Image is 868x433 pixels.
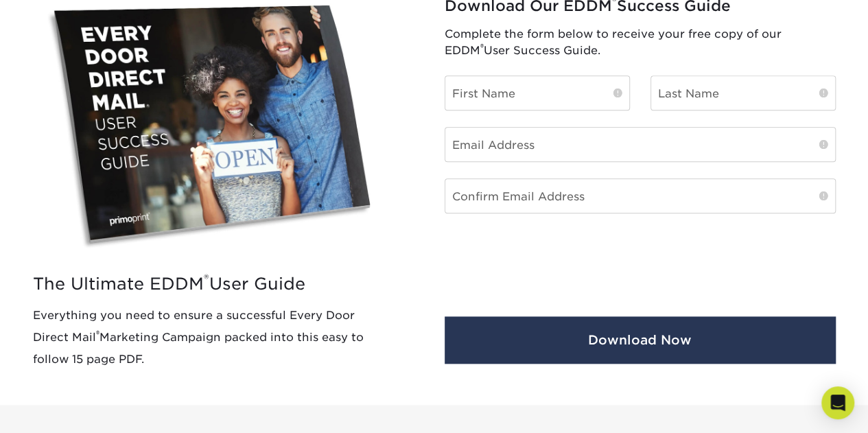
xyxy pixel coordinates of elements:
div: Open Intercom Messenger [821,386,854,419]
p: Everything you need to ensure a successful Every Door Direct Mail Marketing Campaign packed into ... [33,305,401,371]
h2: The Ultimate EDDM User Guide [33,274,401,294]
sup: ® [204,271,209,285]
button: Download Now [445,316,836,364]
sup: ® [96,329,99,339]
p: Complete the form below to receive your free copy of our EDDM User Success Guide. [445,26,836,59]
iframe: reCAPTCHA [445,230,629,277]
sup: ® [480,42,484,52]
